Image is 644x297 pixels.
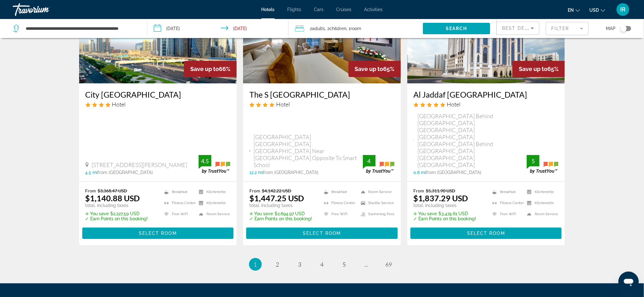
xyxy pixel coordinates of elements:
[288,19,423,38] button: Travelers: 2 adults, 2 children
[196,199,230,207] li: Kitchenette
[82,229,234,236] a: Select Room
[298,261,302,268] span: 3
[414,211,476,216] p: $3,474.61 USD
[358,199,395,207] li: Shuttle Service
[147,19,288,38] button: Check-in date: Nov 21, 2025 Check-out date: Nov 28, 2025
[426,188,456,193] del: $5,311.90 USD
[527,157,539,165] div: 5
[414,193,468,203] ins: $1,837.29 USD
[85,170,98,175] span: 4.5 mi
[410,229,562,236] a: Select Room
[276,261,279,268] span: 2
[13,1,76,18] a: Travorium
[527,155,559,174] img: trustyou-badge.svg
[85,216,148,221] p: ✓ Earn Points on this booking!
[249,211,312,216] p: $2,694.97 USD
[98,170,153,175] span: from [GEOGRAPHIC_DATA]
[355,66,383,72] span: Save up to
[365,261,369,268] span: ...
[363,155,395,174] img: trustyou-badge.svg
[262,188,291,193] del: $4,142.22 USD
[249,211,273,216] span: ✮ You save
[246,229,398,236] a: Select Room
[330,26,347,31] span: Children
[524,210,559,218] li: Room Service
[314,7,324,12] a: Cars
[606,24,616,33] span: Map
[139,231,177,236] span: Select Room
[85,203,148,208] p: total, including taxes
[321,199,358,207] li: Fitness Center
[276,101,290,108] span: Hotel
[249,101,395,108] div: 4 star Hotel
[161,210,196,218] li: Free WiFi
[321,188,358,196] li: Breakfast
[410,228,562,239] button: Select Room
[85,211,109,216] span: ✮ You save
[619,272,639,292] iframe: Button to launch messaging window
[467,231,505,236] span: Select Room
[347,24,362,33] span: , 1
[249,203,312,208] p: total, including taxes
[82,228,234,239] button: Select Room
[246,228,398,239] button: Select Room
[620,6,626,13] span: IR
[79,258,565,271] nav: Pagination
[426,170,482,175] span: from [GEOGRAPHIC_DATA]
[615,3,631,16] button: User Menu
[590,8,599,13] span: USD
[423,23,490,34] button: Search
[546,22,589,36] button: Filter
[321,261,324,268] span: 4
[288,7,302,12] a: Flights
[184,61,237,77] div: 66%
[249,188,260,193] span: From
[190,66,219,72] span: Save up to
[363,157,376,165] div: 4
[321,210,358,218] li: Free WiFi
[351,26,362,31] span: Room
[249,193,304,203] ins: $1,447.25 USD
[85,90,231,99] h3: City [GEOGRAPHIC_DATA]
[249,216,312,221] p: ✓ Earn Points on this booking!
[85,188,96,193] span: From
[92,161,187,168] span: [STREET_ADDRESS][PERSON_NAME]
[414,170,426,175] span: 0.8 mi
[199,157,211,165] div: 4.5
[349,61,401,77] div: 65%
[386,261,392,268] span: 69
[263,170,318,175] span: from [GEOGRAPHIC_DATA]
[417,113,527,168] span: [GEOGRAPHIC_DATA] Behind [GEOGRAPHIC_DATA] [GEOGRAPHIC_DATA] [GEOGRAPHIC_DATA] [GEOGRAPHIC_DATA] ...
[502,24,534,32] mat-select: Sort by
[85,101,231,108] div: 4 star Hotel
[519,66,547,72] span: Save up to
[196,188,230,196] li: Kitchenette
[196,210,230,218] li: Room Service
[414,90,559,99] a: Al Jaddaf [GEOGRAPHIC_DATA]
[112,101,126,108] span: Hotel
[261,7,275,12] a: Hotels
[343,261,346,268] span: 5
[414,101,559,108] div: 5 star Hotel
[489,188,524,196] li: Breakfast
[85,193,140,203] ins: $1,140.88 USD
[568,5,580,15] button: Change language
[414,188,424,193] span: From
[254,133,363,168] span: [GEOGRAPHIC_DATA] [GEOGRAPHIC_DATA] [GEOGRAPHIC_DATA] Near [GEOGRAPHIC_DATA] Opposite To Smart Sc...
[254,261,257,268] span: 1
[512,61,565,77] div: 65%
[336,7,352,12] a: Cruises
[358,210,395,218] li: Swimming Pool
[249,90,395,99] a: The S [GEOGRAPHIC_DATA]
[568,8,574,13] span: en
[524,199,559,207] li: Kitchenette
[364,7,383,12] a: Activities
[414,211,437,216] span: ✮ You save
[447,101,461,108] span: Hotel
